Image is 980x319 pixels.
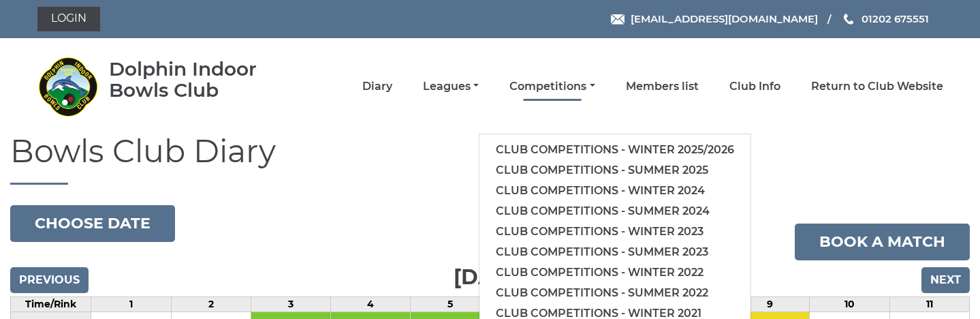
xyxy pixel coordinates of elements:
a: Club competitions - Summer 2023 [479,242,750,262]
input: Next [921,267,970,293]
div: Dolphin Indoor Bowls Club [109,59,296,101]
a: Return to Club Website [811,79,943,94]
a: Email [EMAIL_ADDRESS][DOMAIN_NAME] [611,11,818,27]
input: Previous [10,267,89,293]
img: Dolphin Indoor Bowls Club [37,56,99,117]
h1: Bowls Club Diary [10,134,970,185]
td: 5 [411,297,490,312]
button: Choose date [10,205,175,242]
a: Diary [362,79,392,94]
a: Club competitions - Winter 2025/2026 [479,140,750,160]
img: Phone us [844,14,853,25]
a: Login [37,7,100,31]
td: 4 [331,297,411,312]
td: 3 [251,297,330,312]
a: Club competitions - Winter 2024 [479,181,750,201]
span: [EMAIL_ADDRESS][DOMAIN_NAME] [631,12,818,25]
a: Club Info [729,79,780,94]
img: Email [611,14,625,25]
a: Phone us 01202 675551 [842,11,929,27]
td: 10 [810,297,889,312]
td: 9 [730,297,810,312]
a: Club competitions - Winter 2023 [479,222,750,242]
a: Members list [626,79,699,94]
a: Competitions [509,79,595,94]
a: Book a match [795,224,970,260]
a: Club competitions - Summer 2024 [479,201,750,222]
a: Leagues [423,79,479,94]
span: 01202 675551 [862,12,929,25]
td: 1 [91,297,171,312]
td: 11 [889,297,969,312]
a: Club competitions - Winter 2022 [479,262,750,283]
td: 2 [171,297,251,312]
a: Club competitions - Summer 2025 [479,160,750,181]
a: Club competitions - Summer 2022 [479,283,750,303]
td: Time/Rink [11,297,91,312]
